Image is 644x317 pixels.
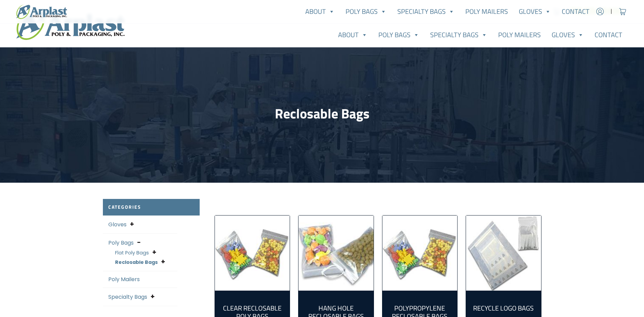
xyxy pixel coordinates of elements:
a: Visit product category Clear Reclosable Poly Bags [215,216,290,291]
a: Poly Mailers [493,28,546,42]
h2: Categories [103,199,200,216]
a: Gloves [513,5,556,18]
a: Specialty Bags [392,5,460,18]
a: Poly Mailers [460,5,513,18]
a: Poly Mailers [108,275,140,283]
a: Specialty Bags [425,28,493,42]
h2: Recycle Logo Bags [471,304,536,312]
a: About [300,5,340,18]
a: Reclosable Bags [115,259,158,266]
a: Visit product category Recycle Logo Bags [466,216,541,291]
a: Poly Bags [108,239,134,247]
img: Clear Reclosable Poly Bags [215,216,290,291]
h1: Reclosable Bags [103,106,541,122]
img: Polypropylene Reclosable Bags [382,216,458,291]
img: logo [16,4,67,19]
a: Visit product category Polypropylene Reclosable Bags [382,216,458,291]
a: Poly Bags [373,28,425,42]
a: Poly Bags [340,5,392,18]
a: Visit product category Hang Hole Reclosable Bags [298,216,374,291]
a: Contact [556,5,595,18]
a: Specialty Bags [108,293,147,301]
img: Recycle Logo Bags [466,216,541,291]
a: Gloves [108,221,127,228]
a: Contact [589,28,628,42]
img: Hang Hole Reclosable Bags [298,216,374,291]
span: | [610,7,612,16]
a: About [333,28,373,42]
a: Gloves [546,28,589,42]
img: logo [16,9,125,40]
a: Flat Poly Bags [115,249,149,256]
